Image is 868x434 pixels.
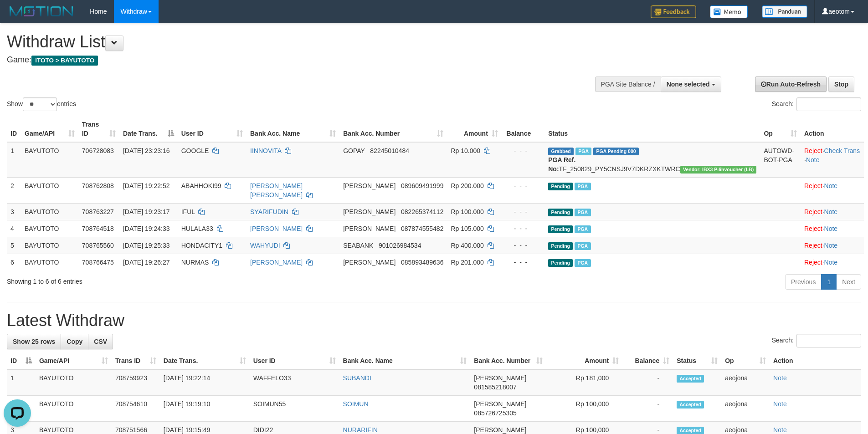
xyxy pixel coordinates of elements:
th: Game/API: activate to sort column ascending [36,352,112,369]
th: Date Trans.: activate to sort column descending [119,116,178,142]
th: Balance [502,116,544,142]
span: [DATE] 19:22:52 [123,182,169,189]
a: Note [773,400,787,408]
span: Pending [548,183,573,190]
div: Showing 1 to 6 of 6 entries [7,273,355,286]
span: [PERSON_NAME] [474,374,526,382]
td: · [801,254,864,271]
span: Grabbed [548,148,574,155]
th: Action [770,352,861,369]
span: 708766475 [82,259,114,266]
span: 708765560 [82,242,114,249]
span: SEABANK [343,242,373,249]
span: [PERSON_NAME] [474,426,526,434]
span: PGA [575,242,591,250]
a: Copy [61,334,88,349]
a: Reject [804,225,822,232]
td: · [801,220,864,237]
td: 3 [7,203,21,220]
span: 708764518 [82,225,114,232]
span: Copy 085893489636 to clipboard [401,259,443,266]
td: aeojona [721,369,770,396]
a: Reject [804,242,822,249]
span: Rp 201.000 [451,259,483,266]
a: Stop [828,77,854,92]
td: BAYUTOTO [36,369,112,396]
th: Date Trans.: activate to sort column ascending [160,352,250,369]
td: Rp 181,000 [546,369,622,396]
span: [DATE] 19:26:27 [123,259,169,266]
th: Status [544,116,760,142]
div: - - - [505,207,541,216]
td: TF_250829_PY5CNSJ9V7DKRZXKTWRC [544,142,760,178]
td: BAYUTOTO [21,142,78,178]
span: Accepted [677,375,704,383]
span: Rp 400.000 [451,242,483,249]
span: Marked by aeojona [575,225,591,233]
span: Copy 089609491999 to clipboard [401,182,443,189]
h1: Withdraw List [7,33,570,51]
span: Rp 105.000 [451,225,483,232]
span: [DATE] 23:23:16 [123,147,169,154]
a: Note [824,225,838,232]
th: Amount: activate to sort column ascending [546,352,622,369]
label: Search: [772,97,861,111]
span: Marked by aeojona [575,148,591,155]
label: Show entries [7,97,76,111]
th: Balance: activate to sort column ascending [622,352,673,369]
a: Note [824,259,838,266]
a: Reject [804,182,822,189]
span: [DATE] 19:24:33 [123,225,169,232]
a: IINNOVITA [250,147,281,154]
span: IFUL [181,208,195,215]
td: SOIMUN55 [250,396,339,422]
th: Op: activate to sort column ascending [760,116,801,142]
button: None selected [661,77,721,92]
th: ID: activate to sort column descending [7,352,36,369]
td: 4 [7,220,21,237]
td: Rp 100,000 [546,396,622,422]
td: AUTOWD-BOT-PGA [760,142,801,178]
th: Game/API: activate to sort column ascending [21,116,78,142]
span: 706728083 [82,147,114,154]
a: Reject [804,147,822,154]
h1: Latest Withdraw [7,311,861,330]
span: [PERSON_NAME] [343,225,395,232]
span: [PERSON_NAME] [343,208,395,215]
td: BAYUTOTO [36,396,112,422]
span: Copy 087874555482 to clipboard [401,225,443,232]
a: NURARIFIN [343,426,378,434]
a: Previous [785,274,822,290]
span: Pending [548,259,573,267]
th: Amount: activate to sort column ascending [447,116,501,142]
span: Copy 082265374112 to clipboard [401,208,443,215]
span: Copy 901026984534 to clipboard [379,242,421,249]
span: HONDACITY1 [181,242,222,249]
span: [PERSON_NAME] [474,400,526,408]
span: [PERSON_NAME] [343,259,395,266]
th: Trans ID: activate to sort column ascending [112,352,160,369]
a: SOIMUN [343,400,369,408]
input: Search: [796,334,861,347]
span: Rp 10.000 [451,147,480,154]
span: Pending [548,209,573,216]
td: 708754610 [112,396,160,422]
span: Rp 100.000 [451,208,483,215]
a: CSV [88,334,113,349]
span: [PERSON_NAME] [343,182,395,189]
td: 6 [7,254,21,271]
a: Note [806,156,820,163]
a: Next [836,274,861,290]
td: WAFFELO33 [250,369,339,396]
a: Note [773,374,787,382]
span: [DATE] 19:25:33 [123,242,169,249]
td: 708759923 [112,369,160,396]
div: PGA Site Balance / [595,77,661,92]
td: BAYUTOTO [21,254,78,271]
th: Op: activate to sort column ascending [721,352,770,369]
th: Trans ID: activate to sort column ascending [78,116,119,142]
a: SYARIFUDIN [250,208,288,215]
span: Marked by aeojona [575,183,591,190]
span: HULALA33 [181,225,213,232]
td: · [801,177,864,203]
